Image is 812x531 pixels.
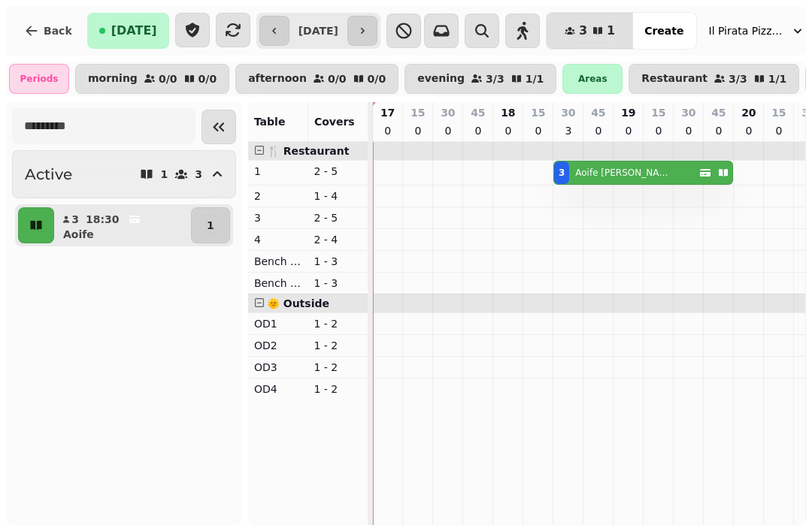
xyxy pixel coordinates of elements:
[471,105,485,120] p: 45
[592,123,604,138] p: 0
[729,74,747,84] p: 3 / 3
[254,276,302,291] p: Bench Right
[314,276,362,291] p: 1 - 3
[417,73,465,85] p: evening
[314,189,362,204] p: 1 - 4
[71,212,80,227] p: 3
[254,316,302,331] p: OD1
[254,189,302,204] p: 2
[314,316,362,331] p: 1 - 2
[629,64,799,94] button: Restaurant3/31/1
[86,212,120,227] p: 18:30
[591,105,605,120] p: 45
[111,25,157,37] span: [DATE]
[248,73,307,85] p: afternoon
[75,64,229,94] button: morning0/00/0
[254,232,302,247] p: 4
[254,254,302,269] p: Bench Left
[562,64,623,94] div: Areas
[382,123,394,138] p: 0
[472,123,484,138] p: 0
[9,64,69,94] div: Periods
[63,227,94,242] p: Aoife
[380,105,395,120] p: 17
[12,150,236,198] button: Active13
[314,210,362,225] p: 2 - 5
[773,123,785,138] p: 0
[314,164,362,179] p: 2 - 5
[314,382,362,397] p: 1 - 2
[411,105,425,120] p: 15
[25,164,72,185] h2: Active
[328,74,347,84] p: 0 / 0
[743,123,755,138] p: 0
[254,164,302,179] p: 1
[623,123,635,138] p: 0
[314,232,362,247] p: 2 - 4
[254,382,302,397] p: OD4
[526,74,544,84] p: 1 / 1
[314,116,355,128] span: Covers
[195,169,202,180] p: 3
[12,13,84,49] button: Back
[741,105,756,120] p: 20
[191,207,230,243] button: 1
[267,297,329,309] span: 🌞 Outside
[486,74,504,84] p: 3 / 3
[653,123,665,138] p: 0
[768,74,787,84] p: 1 / 1
[441,105,455,120] p: 30
[87,13,169,49] button: [DATE]
[267,145,350,157] span: 🍴 Restaurant
[412,123,424,138] p: 0
[314,254,362,269] p: 1 - 3
[531,105,545,120] p: 15
[502,123,514,138] p: 0
[314,360,362,375] p: 1 - 2
[88,73,138,85] p: morning
[254,210,302,225] p: 3
[621,105,635,120] p: 19
[198,74,217,84] p: 0 / 0
[368,74,386,84] p: 0 / 0
[771,105,786,120] p: 15
[254,116,286,128] span: Table
[532,123,544,138] p: 0
[683,123,695,138] p: 0
[442,123,454,138] p: 0
[160,169,168,180] p: 1
[579,25,587,37] span: 3
[501,105,515,120] p: 18
[44,26,72,36] span: Back
[559,167,565,179] div: 3
[159,74,177,84] p: 0 / 0
[254,360,302,375] p: OD3
[547,13,633,49] button: 31
[711,105,726,120] p: 45
[207,218,214,233] p: 1
[57,207,188,243] button: 318:30Aoife
[709,23,784,38] span: Il Pirata Pizzata
[607,25,615,37] span: 1
[562,123,574,138] p: 3
[404,64,556,94] button: evening3/31/1
[651,105,665,120] p: 15
[644,26,683,36] span: Create
[254,338,302,353] p: OD2
[641,73,707,85] p: Restaurant
[713,123,725,138] p: 0
[201,110,236,144] button: Collapse sidebar
[235,64,398,94] button: afternoon0/00/0
[561,105,575,120] p: 30
[681,105,695,120] p: 30
[314,338,362,353] p: 1 - 2
[632,13,695,49] button: Create
[575,167,671,179] p: Aoife [PERSON_NAME]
